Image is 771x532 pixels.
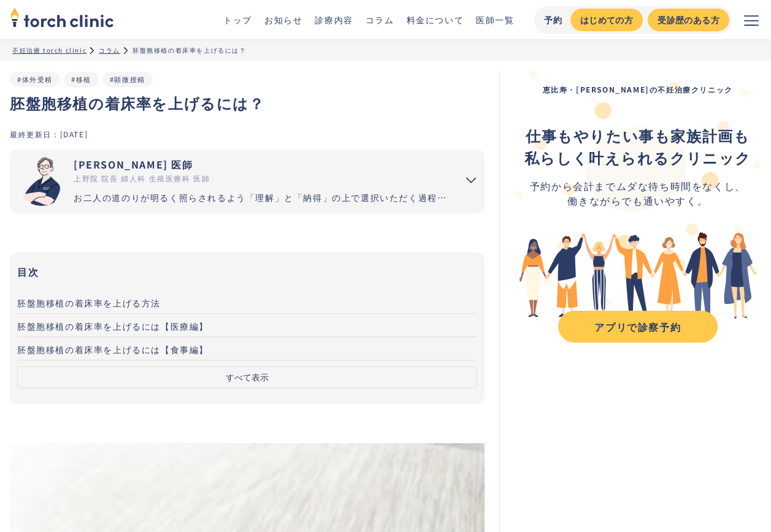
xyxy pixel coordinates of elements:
[10,9,114,31] a: home
[407,13,464,26] a: 料金について
[17,320,209,332] span: 胚盤胞移植の着床率を上げるには【医療編】
[17,337,477,360] a: 胚盤胞移植の着床率を上げるには【食事編】
[658,13,719,26] div: 受診歴のある方
[580,13,633,26] div: はじめての方
[10,92,485,114] h1: 胚盤胞移植の着床率を上げるには？
[558,311,718,343] a: アプリで診察予約
[476,13,514,26] a: 医師一覧
[524,146,751,168] strong: 私らしく叶えられるクリニック
[10,4,114,31] img: torch clinic
[17,343,209,355] span: 胚盤胞移植の着床率を上げるには【食事編】
[17,157,66,206] img: 市山 卓彦
[71,74,91,84] a: #移植
[524,124,751,169] div: ‍ ‍
[110,74,145,84] a: #顕微授精
[74,157,448,172] div: [PERSON_NAME] 医師
[60,129,88,139] div: [DATE]
[570,9,643,31] a: はじめての方
[315,13,353,26] a: 診療内容
[12,45,759,55] ul: パンくずリスト
[264,13,302,26] a: お知らせ
[366,13,394,26] a: コラム
[544,13,563,26] div: 予約
[12,45,86,55] a: 不妊治療 torch clinic
[17,262,477,281] h3: 目次
[74,173,448,184] div: 上野院 院長 婦人科 生殖医療科 医師
[10,150,448,213] a: [PERSON_NAME] 医師 上野院 院長 婦人科 生殖医療科 医師 お二人の道のりが明るく照らされるよう「理解」と「納得」の上で選択いただく過程を大切にしています。エビデンスに基づいた高水...
[17,74,53,84] a: #体外受精
[543,84,733,94] strong: 恵比寿・[PERSON_NAME]の不妊治療クリニック
[132,45,247,55] div: 胚盤胞移植の着床率を上げるには？
[99,45,120,55] a: コラム
[17,314,477,337] a: 胚盤胞移植の着床率を上げるには【医療編】
[17,297,161,309] span: 胚盤胞移植の着床率を上げる方法
[524,178,751,208] div: 予約から会計までムダな待ち時間をなくし、 働きながらでも通いやすく。
[648,9,729,31] a: 受診歴のある方
[569,319,707,334] div: アプリで診察予約
[526,124,750,146] strong: 仕事もやりたい事も家族計画も
[17,367,477,388] button: すべて表示
[10,129,60,139] div: 最終更新日：
[10,150,485,213] summary: 市山 卓彦 [PERSON_NAME] 医師 上野院 院長 婦人科 生殖医療科 医師 お二人の道のりが明るく照らされるよう「理解」と「納得」の上で選択いただく過程を大切にしています。エビデンスに...
[74,191,448,204] div: お二人の道のりが明るく照らされるよう「理解」と「納得」の上で選択いただく過程を大切にしています。エビデンスに基づいた高水準の医療提供により「幸せな家族計画の実現」をお手伝いさせていただきます。
[17,291,477,314] a: 胚盤胞移植の着床率を上げる方法
[223,13,252,26] a: トップ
